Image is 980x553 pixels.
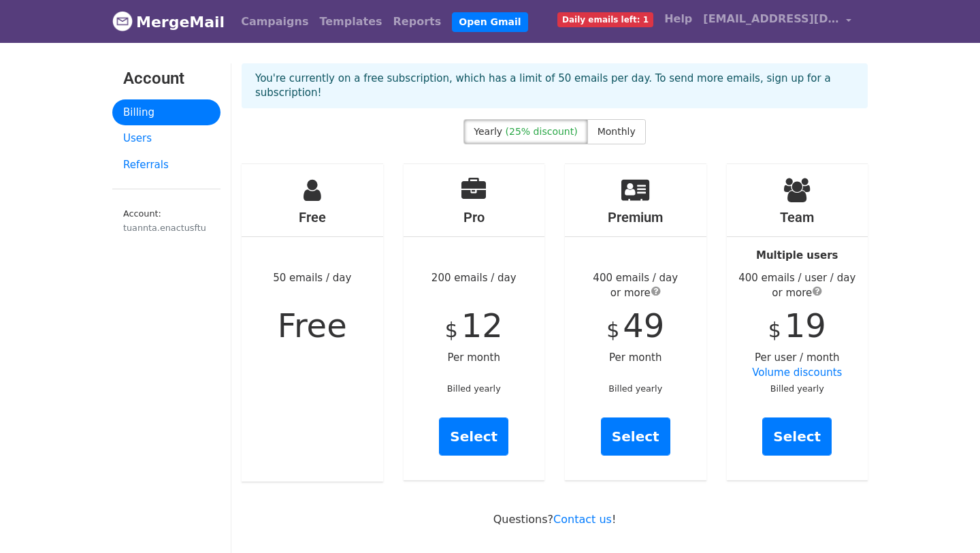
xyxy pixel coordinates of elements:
[565,209,706,225] h4: Premium
[112,11,133,31] img: MergeMail logo
[242,164,383,481] div: 50 emails / day
[404,209,545,225] h4: Pro
[565,270,706,301] div: 400 emails / day or more
[608,383,662,394] small: Billed yearly
[447,383,501,394] small: Billed yearly
[242,209,383,225] h4: Free
[557,12,653,27] span: Daily emails left: 1
[727,270,868,301] div: 400 emails / user / day or more
[659,5,698,33] a: Help
[445,318,458,342] span: $
[388,8,447,35] a: Reports
[727,164,868,480] div: Per user / month
[601,417,670,456] a: Select
[565,164,706,480] div: Per month
[112,152,220,178] a: Referrals
[606,318,619,342] span: $
[123,69,210,89] h3: Account
[461,306,503,345] span: 12
[112,125,220,152] a: Users
[770,383,824,394] small: Billed yearly
[698,5,857,37] a: [EMAIL_ADDRESS][DOMAIN_NAME]
[752,366,842,379] a: Volume discounts
[452,12,527,32] a: Open Gmail
[552,5,659,33] a: Daily emails left: 1
[404,164,545,480] div: 200 emails / day Per month
[112,99,220,126] a: Billing
[703,11,839,27] span: [EMAIL_ADDRESS][DOMAIN_NAME]
[255,72,854,100] p: You're currently on a free subscription, which has a limit of 50 emails per day. To send more ema...
[762,417,832,456] a: Select
[623,306,664,345] span: 49
[242,512,868,526] p: Questions? !
[598,126,636,137] span: Monthly
[553,513,612,526] a: Contact us
[785,306,826,345] span: 19
[768,318,781,342] span: $
[123,208,210,234] small: Account:
[314,8,387,35] a: Templates
[727,209,868,225] h4: Team
[474,126,502,137] span: Yearly
[506,126,578,137] span: (25% discount)
[112,7,225,36] a: MergeMail
[756,249,838,262] strong: Multiple users
[123,221,210,234] div: tuannta.enactusftu
[235,8,314,35] a: Campaigns
[439,417,508,456] a: Select
[278,306,347,345] span: Free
